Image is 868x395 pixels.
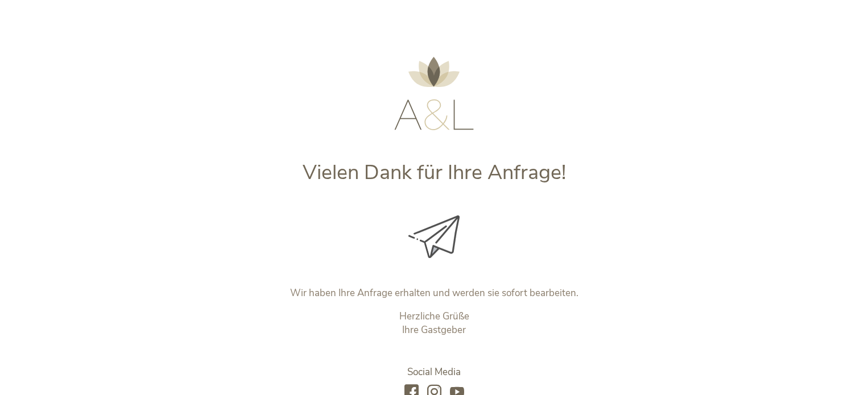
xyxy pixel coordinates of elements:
span: Social Media [407,365,461,379]
span: Vielen Dank für Ihre Anfrage! [303,159,566,186]
img: AMONTI & LUNARIS Wellnessresort [394,57,474,130]
p: Wir haben Ihre Anfrage erhalten und werden sie sofort bearbeiten. [197,286,672,300]
img: Vielen Dank für Ihre Anfrage! [408,215,460,258]
p: Herzliche Grüße Ihre Gastgeber [197,310,672,337]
